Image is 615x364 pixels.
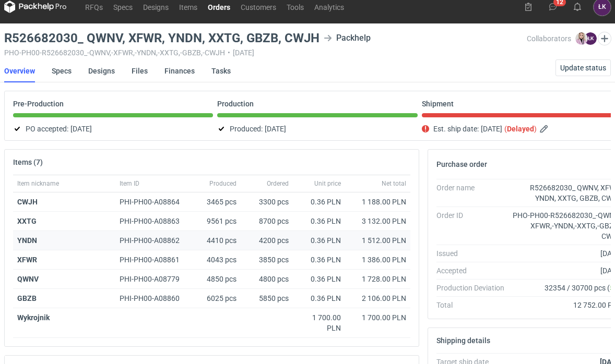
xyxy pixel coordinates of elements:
[88,59,115,82] a: Designs
[52,59,72,82] a: Specs
[297,274,341,284] div: 0.36 PLN
[194,250,241,270] div: 4043 pcs
[17,236,37,245] a: YNDN
[194,289,241,308] div: 6025 pcs
[349,216,406,226] div: 3 132.00 PLN
[481,123,502,135] span: [DATE]
[297,235,341,246] div: 0.36 PLN
[297,312,341,333] div: 1 700.00 PLN
[241,231,293,250] div: 4200 pcs
[314,179,341,188] span: Unit price
[241,212,293,231] div: 8700 pcs
[80,1,108,13] a: RFQs
[132,59,148,82] a: Files
[120,293,190,304] div: PHI-PH00-A08860
[217,100,254,108] p: Production
[228,48,230,57] span: •
[211,59,231,82] a: Tasks
[174,1,203,13] a: Items
[120,197,190,207] div: PHI-PH00-A08864
[17,313,50,322] strong: Wykrojnik
[297,197,341,207] div: 0.36 PLN
[4,32,320,44] h3: R526682030_ QWNV, XFWR, YNDN, XXTG, GBZB, CWJH
[584,32,597,45] figcaption: ŁK
[436,283,511,293] div: Production Deviation
[17,256,37,264] a: XFWR
[436,336,490,345] h2: Shipping details
[120,254,190,265] div: PHI-PH00-A08861
[194,212,241,231] div: 9561 pcs
[349,293,406,304] div: 2 106.00 PLN
[436,248,511,259] div: Issued
[349,235,406,246] div: 1 512.00 PLN
[436,160,487,168] h2: Purchase order
[13,123,213,135] div: PO accepted:
[241,192,293,212] div: 3300 pcs
[120,216,190,226] div: PHI-PH00-A08863
[309,1,349,13] a: Analytics
[324,32,371,44] div: Packhelp
[436,300,511,310] div: Total
[194,192,241,212] div: 3465 pcs
[598,32,611,45] button: Edit collaborators
[13,100,64,108] p: Pre-Production
[241,270,293,289] div: 4800 pcs
[4,48,527,57] div: PHO-PH00-R526682030_-QWNV,-XFWR,-YNDN,-XXTG,-GBZB,-CWJH [DATE]
[349,197,406,207] div: 1 188.00 PLN
[349,312,406,323] div: 1 700.00 PLN
[436,210,511,241] div: Order ID
[297,293,341,304] div: 0.36 PLN
[241,289,293,308] div: 5850 pcs
[575,32,588,45] img: Klaudia Wiśniewska
[349,274,406,284] div: 1 728.00 PLN
[17,198,38,206] a: CWJH
[297,216,341,226] div: 0.36 PLN
[17,275,39,283] a: QWNV
[281,1,309,13] a: Tools
[138,1,174,13] a: Designs
[297,254,341,265] div: 0.36 PLN
[534,125,537,133] em: )
[267,179,289,188] span: Ordered
[194,270,241,289] div: 4850 pcs
[527,34,571,43] span: Collaborators
[217,123,417,135] div: Produced:
[203,1,235,13] a: Orders
[555,59,611,76] button: Update status
[13,158,43,166] h2: Items (7)
[507,125,534,133] strong: Delayed
[539,123,551,135] button: Edit estimated shipping date
[4,59,35,82] a: Overview
[241,250,293,270] div: 3850 pcs
[4,1,67,13] svg: Packhelp Pro
[349,254,406,265] div: 1 386.00 PLN
[17,179,59,188] span: Item nickname
[422,100,454,108] p: Shipment
[560,64,606,71] span: Update status
[17,217,37,225] a: XXTG
[108,1,138,13] a: Specs
[235,1,281,13] a: Customers
[70,123,92,135] span: [DATE]
[265,123,286,135] span: [DATE]
[504,125,507,133] em: (
[436,183,511,203] div: Order name
[120,235,190,246] div: PHI-PH00-A08862
[120,274,190,284] div: PHI-PH00-A08779
[120,179,139,188] span: Item ID
[17,294,37,302] a: GBZB
[382,179,406,188] span: Net total
[436,265,511,276] div: Accepted
[164,59,195,82] a: Finances
[209,179,236,188] span: Produced
[194,231,241,250] div: 4410 pcs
